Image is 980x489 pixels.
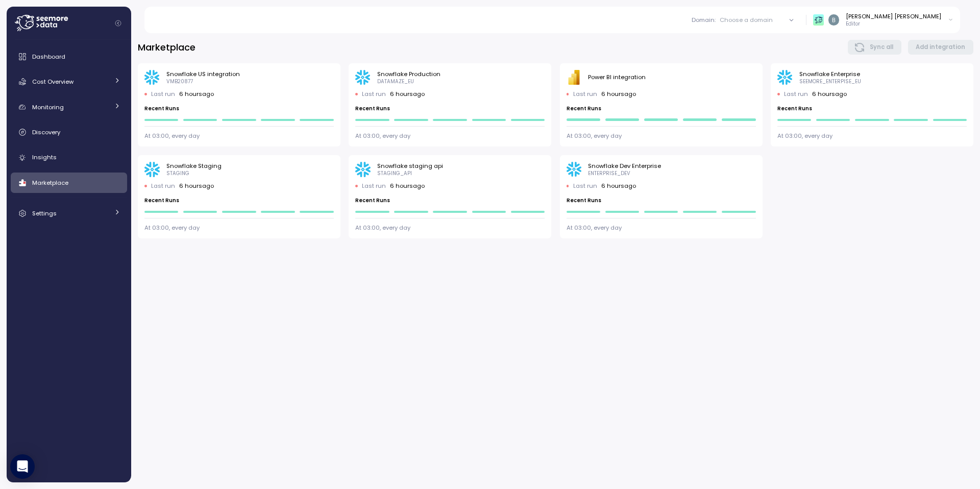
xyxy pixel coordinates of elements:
[720,16,773,24] div: Choose a domain
[377,162,443,170] div: Snowflake staging api
[573,90,597,98] p: Last run
[588,170,630,177] div: ENTERPRISE_DEV
[32,53,65,61] span: Dashboard
[777,132,832,140] div: At 03:00, every day
[32,103,64,111] span: Monitoring
[601,90,636,98] p: 6 hours ago
[362,90,386,98] p: Last run
[144,132,200,140] div: At 03:00, every day
[362,182,386,190] p: Last run
[799,70,860,78] div: Snowflake Enterprise
[10,454,35,479] div: Open Intercom Messenger
[32,128,60,136] span: Discovery
[355,132,410,140] div: At 03:00, every day
[377,70,440,78] div: Snowflake Production
[11,71,127,92] a: Cost Overview
[846,12,941,20] div: [PERSON_NAME] [PERSON_NAME]
[166,162,222,170] div: Snowflake Staging
[151,90,175,98] p: Last run
[812,90,847,98] p: 6 hours ago
[11,173,127,193] a: Marketplace
[573,182,597,190] p: Last run
[179,182,214,190] p: 6 hours ago
[870,40,893,54] span: Sync all
[784,90,808,98] p: Last run
[355,197,545,204] p: Recent Runs
[11,97,127,117] a: Monitoring
[144,224,200,232] div: At 03:00, every day
[166,78,193,85] div: VMB20877
[166,170,189,177] div: STAGING
[144,197,334,204] p: Recent Runs
[377,78,414,85] div: DATAMAZE_EU
[813,14,824,25] img: 65f98ecb31a39d60f1f315eb.PNG
[567,105,756,112] p: Recent Runs
[567,224,622,232] div: At 03:00, every day
[32,179,68,187] span: Marketplace
[601,182,636,190] p: 6 hours ago
[916,40,965,54] span: Add integration
[828,14,839,25] img: ACg8ocJyWE6xOp1B6yfOOo1RrzZBXz9fCX43NtCsscuvf8X-nP99eg=s96-c
[908,40,973,55] button: Add integration
[377,170,412,177] div: STAGING_API
[11,148,127,168] a: Insights
[799,78,861,85] div: SEEMORE_ENTERPISE_EU
[355,105,545,112] p: Recent Runs
[112,19,125,27] button: Collapse navigation
[151,182,175,190] p: Last run
[390,182,425,190] p: 6 hours ago
[144,105,334,112] p: Recent Runs
[32,153,57,161] span: Insights
[567,132,622,140] div: At 03:00, every day
[179,90,214,98] p: 6 hours ago
[355,224,410,232] div: At 03:00, every day
[777,105,967,112] p: Recent Runs
[11,203,127,224] a: Settings
[11,46,127,67] a: Dashboard
[588,162,661,170] div: Snowflake Dev Enterprise
[848,40,901,55] button: Sync all
[390,90,425,98] p: 6 hours ago
[846,20,941,28] p: Editor
[166,70,240,78] div: Snowflake US integration
[692,16,716,24] p: Domain :
[567,197,756,204] p: Recent Runs
[11,122,127,142] a: Discovery
[138,41,195,54] h3: Marketplace
[32,78,73,86] span: Cost Overview
[588,73,646,81] div: Power BI integration
[32,209,57,217] span: Settings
